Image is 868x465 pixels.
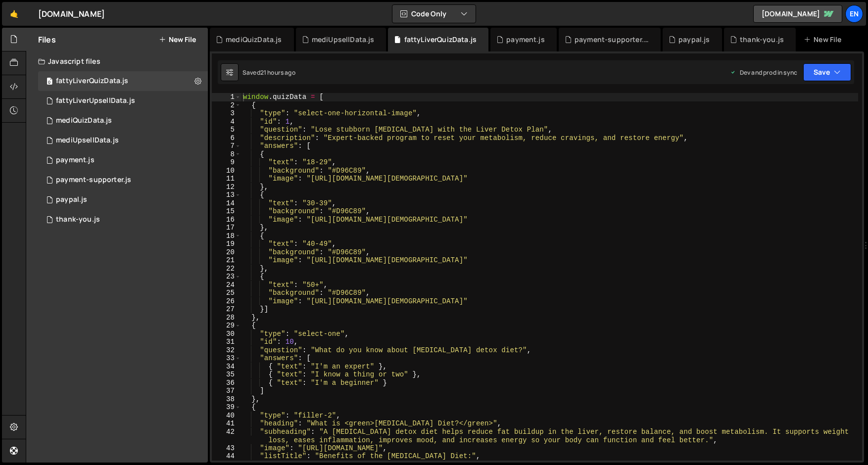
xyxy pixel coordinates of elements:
div: 2 [212,101,241,110]
div: 7 [212,142,241,150]
div: 8 [212,150,241,159]
div: mediUpsellData.js [56,136,119,145]
div: 1 [212,93,241,101]
div: 42 [212,428,241,444]
div: New File [804,35,845,45]
div: Saved [242,68,295,77]
div: 26 [212,297,241,306]
button: Save [803,63,851,81]
div: 37 [212,387,241,395]
div: 5 [212,126,241,134]
div: 16956/46565.js [38,91,208,111]
div: 16956/46550.js [38,190,208,210]
div: 44 [212,452,241,461]
div: 35 [212,371,241,379]
span: 0 [47,78,52,86]
div: 34 [212,363,241,371]
div: 12 [212,183,241,191]
div: 20 [212,248,241,257]
div: mediQuizData.js [56,116,112,125]
div: mediUpsellData.js [312,35,375,45]
div: 27 [212,305,241,314]
div: thank-you.js [56,215,100,224]
button: Code Only [392,5,476,23]
div: Javascript files [26,51,208,71]
a: 🤙 [2,2,26,26]
div: paypal.js [678,35,710,45]
div: mediQuizData.js [226,35,282,45]
div: 9 [212,158,241,167]
div: 16956/46551.js [38,150,208,170]
div: Dev and prod in sync [730,68,797,77]
div: 32 [212,346,241,355]
div: payment-supporter.js [56,176,131,185]
div: 28 [212,314,241,322]
div: fattyLiverQuizData.js [56,77,128,86]
div: fattyLiverUpsellData.js [56,96,135,105]
h2: Files [38,34,56,45]
: 16956/46700.js [38,111,208,131]
div: thank-you.js [740,35,784,45]
div: 16956/46552.js [38,170,208,190]
div: 16956/46524.js [38,210,208,230]
div: payment.js [506,35,545,45]
div: payment-supporter.js [575,35,649,45]
a: [DOMAIN_NAME] [753,5,842,23]
div: 21 hours ago [260,68,295,77]
div: 3 [212,109,241,118]
div: 4 [212,118,241,126]
div: 16956/46566.js [38,71,208,91]
div: 33 [212,354,241,363]
div: 31 [212,338,241,346]
div: fattyLiverQuizData.js [404,35,477,45]
div: 15 [212,207,241,216]
div: 16 [212,216,241,224]
div: 6 [212,134,241,142]
div: payment.js [56,156,95,165]
div: 14 [212,199,241,208]
div: 40 [212,412,241,420]
div: 22 [212,265,241,273]
div: 38 [212,395,241,404]
div: 19 [212,240,241,248]
div: paypal.js [56,195,87,204]
div: 41 [212,419,241,428]
div: 21 [212,256,241,265]
div: 16956/46701.js [38,131,208,150]
div: 17 [212,224,241,232]
a: En [845,5,863,23]
div: 30 [212,330,241,338]
div: 29 [212,322,241,330]
div: 11 [212,175,241,183]
div: 43 [212,444,241,453]
div: 39 [212,403,241,412]
div: 23 [212,273,241,281]
div: 10 [212,167,241,175]
div: 36 [212,379,241,387]
div: 24 [212,281,241,289]
div: 13 [212,191,241,199]
div: 25 [212,289,241,297]
div: 18 [212,232,241,240]
div: [DOMAIN_NAME] [38,8,105,20]
button: New File [159,36,196,44]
